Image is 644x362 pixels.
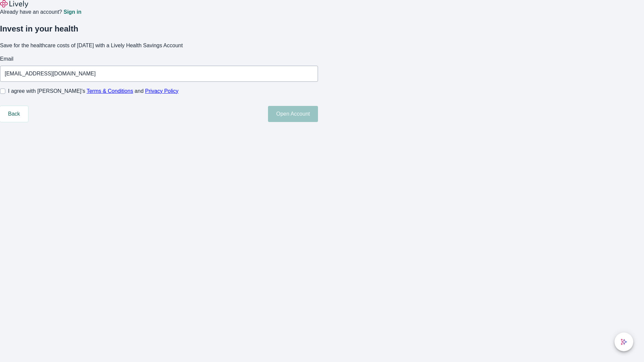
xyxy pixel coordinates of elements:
svg: Lively AI Assistant [621,339,627,345]
a: Terms & Conditions [87,88,133,94]
a: Sign in [63,9,81,15]
span: I agree with [PERSON_NAME]’s and [8,87,178,95]
a: Privacy Policy [145,88,179,94]
button: chat [614,333,633,351]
